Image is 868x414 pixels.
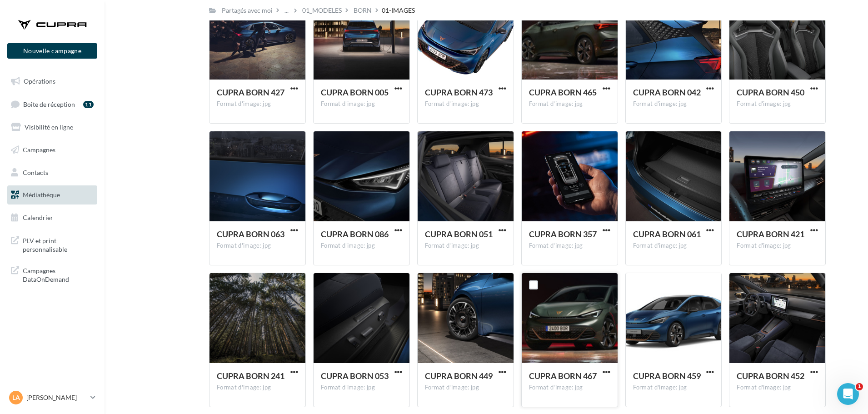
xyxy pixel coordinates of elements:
[23,264,94,284] span: Campagnes DataOnDemand
[7,43,97,59] button: Nouvelle campagne
[5,95,99,114] a: Boîte de réception11
[5,118,99,137] a: Visibilité en ligne
[321,371,389,381] span: CUPRA BORN 053
[321,100,402,108] div: Format d'image: jpg
[529,229,597,239] span: CUPRA BORN 357
[382,6,415,15] div: 01-IMAGES
[23,191,60,199] span: Médiathèque
[222,6,273,15] div: Partagés avec moi
[5,72,99,91] a: Opérations
[529,371,597,381] span: CUPRA BORN 467
[529,242,610,250] div: Format d'image: jpg
[217,229,284,239] span: CUPRA BORN 063
[5,231,99,258] a: PLV et print personnalisable
[425,229,493,239] span: CUPRA BORN 051
[529,100,610,108] div: Format d'image: jpg
[321,87,389,97] span: CUPRA BORN 005
[217,384,298,392] div: Format d'image: jpg
[529,384,610,392] div: Format d'image: jpg
[217,371,284,381] span: CUPRA BORN 241
[23,100,75,108] span: Boîte de réception
[737,100,818,108] div: Format d'image: jpg
[5,163,99,182] a: Contacts
[425,384,506,392] div: Format d'image: jpg
[737,229,804,239] span: CUPRA BORN 421
[26,393,87,402] p: [PERSON_NAME]
[83,101,94,108] div: 11
[302,6,342,15] div: 01_MODELES
[23,168,48,176] span: Contacts
[12,393,20,402] span: LA
[856,383,863,390] span: 1
[633,87,701,97] span: CUPRA BORN 042
[354,6,372,15] div: BORN
[5,208,99,227] a: Calendrier
[737,371,804,381] span: CUPRA BORN 452
[23,146,55,154] span: Campagnes
[837,383,859,405] iframe: Intercom live chat
[737,87,804,97] span: CUPRA BORN 450
[737,384,818,392] div: Format d'image: jpg
[24,77,55,85] span: Opérations
[7,389,97,406] a: LA [PERSON_NAME]
[425,242,506,250] div: Format d'image: jpg
[425,371,493,381] span: CUPRA BORN 449
[217,100,298,108] div: Format d'image: jpg
[217,87,284,97] span: CUPRA BORN 427
[737,242,818,250] div: Format d'image: jpg
[5,140,99,160] a: Campagnes
[633,242,714,250] div: Format d'image: jpg
[23,214,53,221] span: Calendrier
[425,100,506,108] div: Format d'image: jpg
[633,384,714,392] div: Format d'image: jpg
[529,87,597,97] span: CUPRA BORN 465
[217,242,298,250] div: Format d'image: jpg
[321,229,389,239] span: CUPRA BORN 086
[633,100,714,108] div: Format d'image: jpg
[321,384,402,392] div: Format d'image: jpg
[5,185,99,205] a: Médiathèque
[283,4,290,17] div: ...
[5,261,99,288] a: Campagnes DataOnDemand
[23,234,94,254] span: PLV et print personnalisable
[425,87,493,97] span: CUPRA BORN 473
[633,371,701,381] span: CUPRA BORN 459
[25,123,73,131] span: Visibilité en ligne
[321,242,402,250] div: Format d'image: jpg
[633,229,701,239] span: CUPRA BORN 061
